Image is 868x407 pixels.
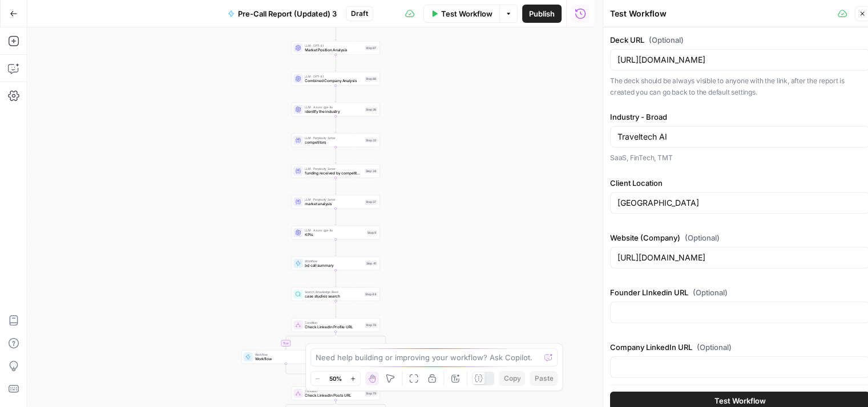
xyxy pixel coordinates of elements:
[305,324,362,330] span: Check LinkedIn Profile URL
[335,147,337,164] g: Edge from step_33 to step_34
[292,226,380,239] div: LLM · Azure: gpt-4oKPIsStep 9
[305,170,362,176] span: funding received by competitors
[335,86,337,102] g: Edge from step_88 to step_36
[335,55,337,71] g: Edge from step_87 to step_88
[441,8,492,19] span: Test Workflow
[335,209,337,225] g: Edge from step_37 to step_9
[529,8,555,19] span: Publish
[305,140,362,145] span: competitors
[503,373,520,384] span: Copy
[305,263,363,268] span: bd call summary
[292,133,380,147] div: LLM · Perplexity SonarcompetitorsStep 33
[365,107,377,112] div: Step 36
[335,301,337,318] g: Edge from step_44 to step_78
[286,364,336,377] g: Edge from step_81 to step_78-conditional-end
[238,8,337,19] span: Pre-Call Report (Updated) 3
[305,228,364,233] span: LLM · Azure: gpt-4o
[305,47,362,53] span: Market Position Analysis
[365,323,377,328] div: Step 78
[499,371,525,386] button: Copy
[365,46,377,51] div: Step 87
[534,373,553,384] span: Paste
[365,169,378,174] div: Step 34
[305,109,362,115] span: identify the industry
[305,166,362,171] span: LLM · Perplexity Sonar
[305,290,362,294] span: Search Knowledge Base
[697,341,732,353] span: (Optional)
[335,239,337,256] g: Edge from step_9 to step_41
[255,356,313,362] span: Workflow
[305,393,362,398] span: Check LinkedIn Posts URL
[329,374,342,383] span: 50%
[365,76,377,82] div: Step 88
[305,105,362,109] span: LLM · Azure: gpt-4o
[305,389,362,393] span: Condition
[292,287,380,301] div: Search Knowledge Basecase studies searchStep 44
[714,394,766,406] span: Test Workflow
[335,116,337,133] g: Edge from step_36 to step_33
[423,5,499,23] button: Test Workflow
[366,230,377,235] div: Step 9
[292,103,380,116] div: LLM · Azure: gpt-4oidentify the industryStep 36
[221,5,344,23] button: Pre-Call Report (Updated) 3
[255,352,313,357] span: Workflow
[305,197,362,202] span: LLM · Perplexity Sonar
[685,232,720,243] span: (Optional)
[285,332,336,349] g: Edge from step_78 to step_81
[335,270,337,287] g: Edge from step_41 to step_44
[364,292,377,297] div: Step 44
[292,164,380,178] div: LLM · Perplexity Sonarfunding received by competitorsStep 34
[305,74,362,79] span: LLM · GPT-4.1
[292,318,380,332] div: ConditionCheck LinkedIn Profile URLStep 78
[522,5,562,23] button: Publish
[292,72,380,86] div: LLM · GPT-4.1Combined Company AnalysisStep 88
[365,138,377,143] div: Step 33
[305,320,362,325] span: Condition
[693,287,728,298] span: (Optional)
[292,195,380,209] div: LLM · Perplexity Sonarmarket analysisStep 37
[292,41,380,55] div: LLM · GPT-4.1Market Position AnalysisStep 87
[305,43,362,48] span: LLM · GPT-4.1
[365,391,377,396] div: Step 79
[305,78,362,84] span: Combined Company Analysis
[305,232,364,238] span: KPIs
[241,350,330,364] div: WorkflowWorkflowStep 81
[305,259,363,263] span: Workflow
[351,9,368,19] span: Draft
[305,136,362,140] span: LLM · Perplexity Sonar
[305,294,362,299] span: case studies search
[335,24,337,40] g: Edge from step_86 to step_87
[292,257,380,270] div: Workflowbd call summaryStep 41
[365,200,377,205] div: Step 37
[649,34,684,46] span: (Optional)
[365,261,378,266] div: Step 41
[530,371,558,386] button: Paste
[305,201,362,207] span: market analysis
[292,386,380,400] div: ConditionCheck LinkedIn Posts URLStep 79
[335,178,337,194] g: Edge from step_34 to step_37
